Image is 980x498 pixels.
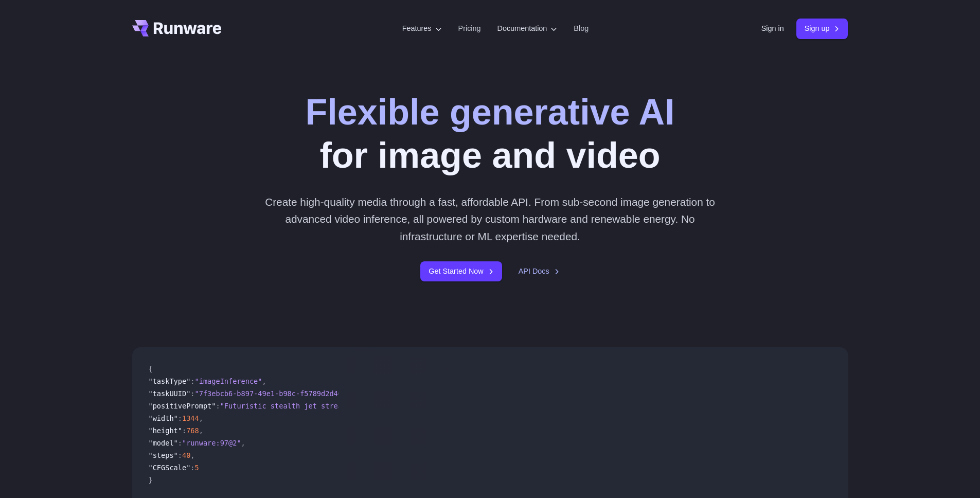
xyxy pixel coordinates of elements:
[420,261,502,281] a: Get Started Now
[149,389,191,398] span: "taskUUID"
[149,365,153,373] span: {
[199,414,203,422] span: ,
[796,19,848,39] a: Sign up
[261,193,719,245] p: Create high-quality media through a fast, affordable API. From sub-second image generation to adv...
[186,426,199,435] span: 768
[132,20,222,37] a: Go to /
[497,23,558,34] label: Documentation
[458,23,481,34] a: Pricing
[149,476,153,484] span: }
[178,451,182,459] span: :
[149,414,178,422] span: "width"
[220,402,603,410] span: "Futuristic stealth jet streaking through a neon-lit cityscape with glowing purple exhaust"
[761,23,784,34] a: Sign in
[182,451,190,459] span: 40
[195,377,262,385] span: "imageInference"
[195,464,199,472] span: 5
[149,464,191,472] span: "CFGScale"
[149,426,182,435] span: "height"
[519,265,560,277] a: API Docs
[402,23,442,34] label: Features
[190,377,194,385] span: :
[149,377,191,385] span: "taskType"
[149,402,216,410] span: "positivePrompt"
[190,451,194,459] span: ,
[305,92,674,132] strong: Flexible generative AI
[195,389,355,398] span: "7f3ebcb6-b897-49e1-b98c-f5789d2d40d7"
[190,389,194,398] span: :
[199,426,203,435] span: ,
[216,402,220,410] span: :
[190,464,194,472] span: :
[241,439,245,447] span: ,
[182,439,241,447] span: "runware:97@2"
[305,91,674,177] h1: for image and video
[262,377,266,385] span: ,
[178,439,182,447] span: :
[149,451,178,459] span: "steps"
[178,414,182,422] span: :
[182,426,186,435] span: :
[574,23,589,34] a: Blog
[149,439,178,447] span: "model"
[182,414,199,422] span: 1344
